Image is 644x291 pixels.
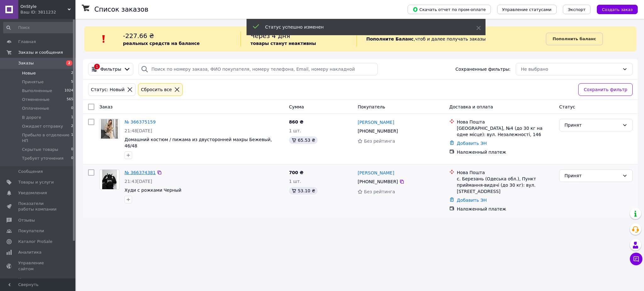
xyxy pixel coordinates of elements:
[99,34,108,44] img: :exclamation:
[100,66,121,72] span: Фильтры
[18,260,58,272] span: Управление сайтом
[22,115,41,120] span: В дороге
[99,104,113,109] span: Заказ
[18,250,42,255] span: Аналитика
[457,149,554,155] div: Наложенный платеж
[22,97,49,102] span: Отмененные
[71,106,73,111] span: 0
[125,179,152,184] span: 21:43[DATE]
[18,239,52,244] span: Каталог ProSale
[457,198,487,203] a: Добавить ЭН
[18,190,47,196] span: Уведомления
[18,201,58,212] span: Показатели работы компании
[20,9,75,15] div: Ваш ID: 3811232
[591,7,638,12] a: Создать заказ
[289,170,303,175] span: 700 ₴
[90,86,126,93] div: Статус: Новый
[358,119,394,125] a: [PERSON_NAME]
[408,5,491,14] button: Скачать отчет по пром-оплате
[497,5,557,14] button: Управление статусами
[455,66,510,72] span: Сохраненные фильтры:
[357,31,546,47] div: , чтоб и далее получать заказы
[22,88,52,94] span: Выполненные
[584,86,627,93] span: Сохранить фильтр
[18,179,54,185] span: Товары и услуги
[3,22,74,33] input: Поиск
[140,86,173,93] div: Сбросить все
[125,128,152,133] span: 21:48[DATE]
[366,36,414,41] b: Пополните Баланс
[457,141,487,146] a: Добавить ЭН
[102,170,117,189] img: Фото товару
[364,139,395,144] span: Без рейтинга
[250,41,316,46] b: товары станут неактивны
[358,104,385,109] span: Покупатель
[265,24,461,30] div: Статус успешно изменен
[289,104,304,109] span: Сумма
[22,70,36,76] span: Новые
[125,170,156,175] a: № 366374381
[66,60,72,66] span: 2
[99,119,119,139] a: Фото товару
[94,6,148,13] h1: Список заказов
[18,277,58,288] span: Кошелек компании
[356,127,399,135] div: [PHONE_NUMBER]
[71,115,73,120] span: 1
[356,177,399,186] div: [PHONE_NUMBER]
[457,169,554,176] div: Нова Пошта
[22,79,44,85] span: Принятые
[18,217,35,223] span: Отзывы
[71,147,73,152] span: 0
[457,125,554,138] div: [GEOGRAPHIC_DATA], №4 (до 30 кг на одне місце): вул. Незалежності, 146
[364,189,395,194] span: Без рейтинга
[521,66,620,73] div: Не выбрано
[18,228,44,234] span: Покупатели
[568,7,586,12] span: Экспорт
[71,70,73,76] span: 2
[22,106,49,111] span: Оплаченные
[457,176,554,195] div: с. Березань (Одеська обл.), Пункт приймання-видачі (до 30 кг): вул. [STREET_ADDRESS]
[564,122,620,129] div: Принят
[123,41,200,46] b: реальных средств на балансе
[457,119,554,125] div: Нова Пошта
[20,4,68,9] span: OnStyle
[71,124,73,129] span: 2
[22,124,63,129] span: Ожидает отправку
[64,88,73,94] span: 1024
[125,188,181,193] a: Худи с рожками Черный
[18,60,34,66] span: Заказы
[578,83,633,96] button: Сохранить фильтр
[413,7,486,12] span: Скачать отчет по пром-оплате
[358,170,394,176] a: [PERSON_NAME]
[552,36,596,41] b: Пополнить баланс
[71,132,73,144] span: 1
[449,104,493,109] span: Доставка и оплата
[564,172,620,179] div: Принят
[125,137,272,148] a: Домашний костюм / пижама из двусторонней махры Бежевый, 46/48
[125,119,156,124] a: № 366375159
[101,119,118,139] img: Фото товару
[597,5,638,14] button: Создать заказ
[18,169,43,174] span: Сообщения
[559,104,575,109] span: Статус
[602,7,633,12] span: Создать заказ
[18,50,63,55] span: Заказы и сообщения
[546,33,602,45] a: Пополнить баланс
[18,39,36,45] span: Главная
[138,63,378,75] input: Поиск по номеру заказа, ФИО покупателя, номеру телефона, Email, номеру накладной
[289,119,303,124] span: 860 ₴
[67,97,73,102] span: 565
[457,206,554,212] div: Наложенный платеж
[289,187,318,195] div: 53.10 ₴
[99,169,119,189] a: Фото товару
[71,156,73,161] span: 0
[502,7,552,12] span: Управление статусами
[22,156,64,161] span: Требует уточнения
[71,79,73,85] span: 5
[123,32,154,40] span: -227.66 ₴
[630,253,642,265] button: Чат с покупателем
[563,5,591,14] button: Экспорт
[289,136,318,144] div: 65.53 ₴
